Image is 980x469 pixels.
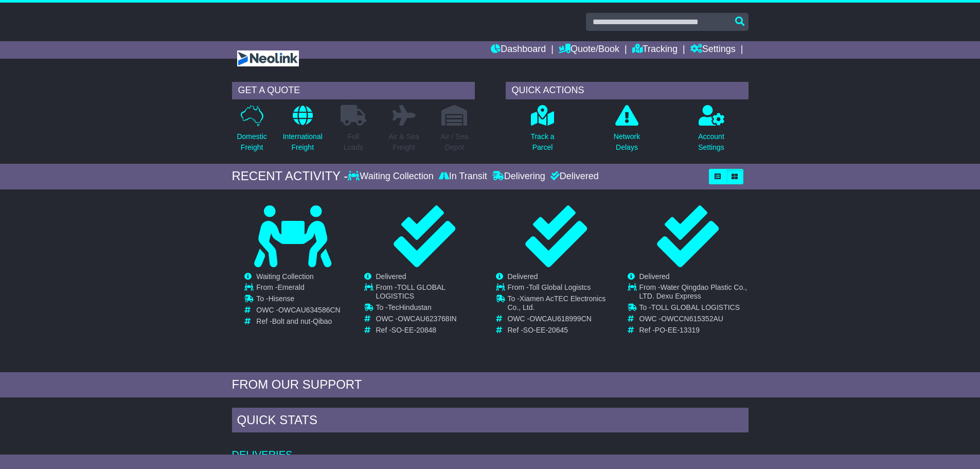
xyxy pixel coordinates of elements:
a: Dashboard [491,41,546,59]
td: To - [639,303,748,315]
td: From - [376,283,485,303]
td: Ref - [508,326,616,335]
td: To - [508,294,616,315]
td: OWC - [508,315,616,326]
td: Ref - [256,317,340,326]
span: PO-EE-13319 [655,326,700,334]
div: Delivering [490,171,548,182]
span: SO-EE-20848 [391,326,436,334]
td: Ref - [376,326,485,335]
span: Hisense [269,294,295,303]
div: FROM OUR SUPPORT [232,377,749,392]
td: OWC - [639,315,748,326]
a: Quote/Book [559,41,619,59]
span: TOLL GLOBAL LOGISTICS [376,283,446,300]
td: Ref - [639,326,748,335]
div: RECENT ACTIVITY - [232,169,348,184]
p: Domestic Freight [237,131,266,153]
span: OWCAU623768IN [398,315,456,323]
span: Delivered [376,272,406,281]
span: OWCAU618999CN [529,315,592,323]
a: NetworkDelays [613,105,640,159]
span: Delivered [508,272,538,281]
td: To - [256,294,340,306]
span: OWCAU634586CN [278,306,341,314]
span: Toll Global Logistcs [529,283,591,291]
span: OWCCN615352AU [661,315,723,323]
td: From - [508,283,616,294]
td: From - [256,283,340,294]
div: Waiting Collection [348,171,436,182]
a: Tracking [632,41,678,59]
span: SO-EE-20645 [523,326,568,334]
div: QUICK ACTIONS [506,82,749,99]
td: From - [639,283,748,303]
span: Bolt and nut-Qibao [272,317,332,325]
td: Deliveries [232,435,749,461]
div: Quick Stats [232,408,749,436]
div: GET A QUOTE [232,82,475,99]
td: To - [376,303,485,315]
p: Full Loads [341,131,366,153]
a: Track aParcel [530,105,555,159]
p: Network Delays [614,131,640,153]
a: DomesticFreight [236,105,267,159]
td: OWC - [376,315,485,326]
span: TecHindustan [388,303,432,311]
a: AccountSettings [698,105,725,159]
p: Air / Sea Depot [441,131,469,153]
span: Xiamen AcTEC Electronics Co., Ltd. [508,294,606,311]
p: Track a Parcel [530,131,554,153]
span: Water Qingdao Plastic Co., LTD. Dexu Express [639,283,747,300]
span: Delivered [639,272,670,281]
a: InternationalFreight [282,105,323,159]
span: Emerald [278,283,305,291]
p: International Freight [283,131,323,153]
span: TOLL GLOBAL LOGISTICS [651,303,740,311]
p: Account Settings [698,131,724,153]
p: Air & Sea Freight [389,131,419,153]
div: Delivered [548,171,599,182]
td: OWC - [256,306,340,317]
div: In Transit [436,171,490,182]
a: Settings [690,41,736,59]
span: Waiting Collection [256,272,314,281]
